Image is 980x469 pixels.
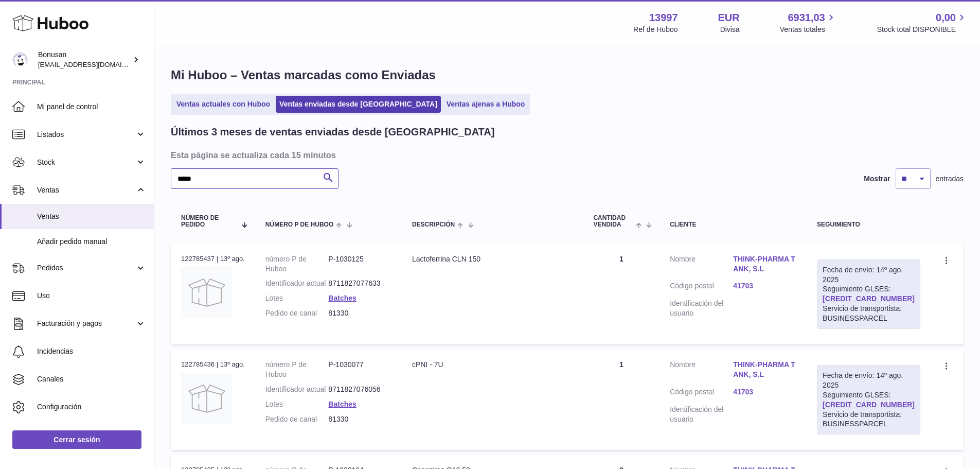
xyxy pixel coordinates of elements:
[265,414,329,424] dt: Pedido de canal
[670,281,733,293] dt: Código postal
[328,414,391,424] dd: 81330
[38,60,151,68] span: [EMAIL_ADDRESS][DOMAIN_NAME]
[877,11,968,34] a: 0,00 Stock total DISPONIBLE
[817,221,920,228] div: Seguimiento
[171,67,964,83] h1: Mi Huboo – Ventas marcadas como Enviadas
[171,125,494,139] h2: Últimos 3 meses de ventas enviadas desde [GEOGRAPHIC_DATA]
[37,158,135,167] span: Stock
[38,50,131,70] div: Bonusan
[265,399,329,409] dt: Lotes
[670,387,733,399] dt: Código postal
[265,385,329,394] dt: Identificador actual
[12,52,28,67] img: info@bonusan.es
[12,430,141,449] a: Cerrar sesión
[265,254,329,274] dt: número P de Huboo
[37,212,146,221] span: Ventas
[670,299,733,318] dt: Identificación del usuario
[173,96,274,113] a: Ventas actuales con Huboo
[733,387,796,397] a: 41703
[670,360,733,382] dt: Nombre
[181,215,236,228] span: Número de pedido
[877,25,968,34] span: Stock total DISPONIBLE
[583,244,660,344] td: 1
[936,174,964,184] span: entradas
[181,267,233,318] img: no-photo.jpg
[328,308,391,318] dd: 81330
[788,11,825,25] span: 6931,03
[37,291,146,301] span: Uso
[37,346,146,356] span: Incidencias
[823,294,915,303] a: [CREDIT_CARD_NUMBER]
[412,254,573,264] div: Lactoferrina CLN 150
[265,221,333,228] span: número P de Huboo
[276,96,441,113] a: Ventas enviadas desde [GEOGRAPHIC_DATA]
[328,400,356,408] a: Batches
[265,293,329,303] dt: Lotes
[633,25,678,34] div: Ref de Huboo
[443,96,529,113] a: Ventas ajenas a Huboo
[412,221,455,228] span: Descripción
[780,25,837,34] span: Ventas totales
[265,360,329,379] dt: número P de Huboo
[37,319,135,328] span: Facturación y pagos
[718,11,740,25] strong: EUR
[733,254,796,274] a: THINK-PHARMA TANK, S.L
[37,237,146,247] span: Añadir pedido manual
[328,294,356,302] a: Batches
[670,405,733,424] dt: Identificación del usuario
[181,360,245,369] div: 122785436 | 13º ago.
[37,185,135,195] span: Ventas
[37,130,135,140] span: Listados
[823,410,915,429] div: Servicio de transportista: BUSINESSPARCEL
[181,254,245,264] div: 122785437 | 13º ago.
[823,371,915,390] div: Fecha de envío: 14º ago. 2025
[733,281,796,291] a: 41703
[37,263,135,273] span: Pedidos
[670,221,796,228] div: Cliente
[649,11,678,25] strong: 13997
[733,360,796,379] a: THINK-PHARMA TANK, S.L
[412,360,573,370] div: cPNI - 7U
[823,401,915,409] a: [CREDIT_CARD_NUMBER]
[817,365,920,435] div: Seguimiento GLSES:
[37,402,146,412] span: Configuración
[864,174,890,184] label: Mostrar
[265,308,329,318] dt: Pedido de canal
[328,279,391,288] dd: 8711827077633
[328,385,391,394] dd: 8711827076056
[823,265,915,285] div: Fecha de envío: 14º ago. 2025
[181,373,233,424] img: no-photo.jpg
[583,350,660,450] td: 1
[780,11,837,34] a: 6931,03 Ventas totales
[265,279,329,288] dt: Identificador actual
[593,215,633,228] span: Cantidad vendida
[328,254,391,274] dd: P-1030125
[720,25,740,34] div: Divisa
[823,304,915,323] div: Servicio de transportista: BUSINESSPARCEL
[328,360,391,379] dd: P-1030077
[37,102,146,112] span: Mi panel de control
[37,374,146,384] span: Canales
[670,254,733,276] dt: Nombre
[936,11,956,25] span: 0,00
[817,259,920,329] div: Seguimiento GLSES:
[171,149,961,161] h3: Esta página se actualiza cada 15 minutos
